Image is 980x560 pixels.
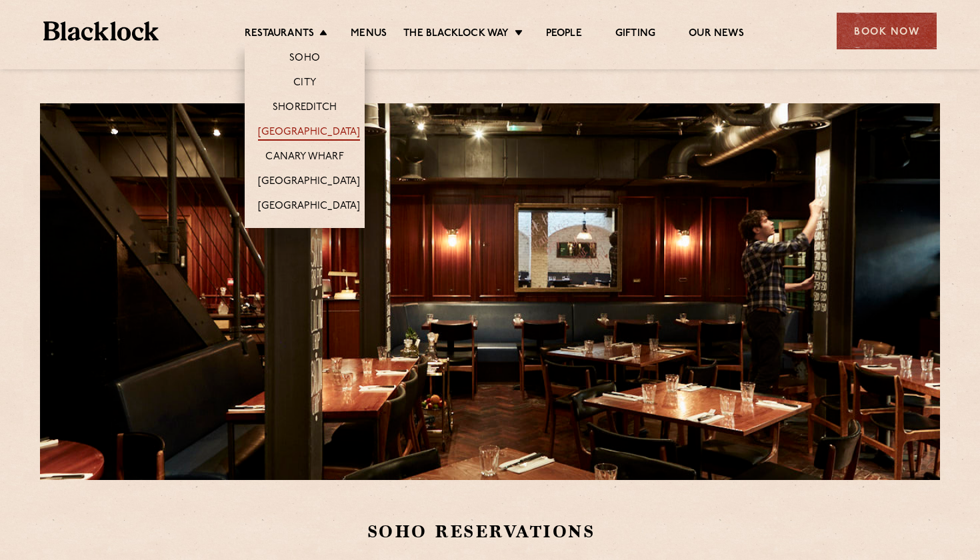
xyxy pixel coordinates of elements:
[265,151,343,165] a: Canary Wharf
[43,21,159,41] img: BL_Textured_Logo-footer-cropped.svg
[351,27,387,42] a: Menus
[837,13,937,49] div: Book Now
[258,126,360,141] a: [GEOGRAPHIC_DATA]
[245,27,314,42] a: Restaurants
[258,200,360,215] a: [GEOGRAPHIC_DATA]
[689,27,744,42] a: Our News
[293,77,316,91] a: City
[273,101,337,116] a: Shoreditch
[367,520,879,543] h2: Soho Reservations
[403,27,509,42] a: The Blacklock Way
[546,27,582,42] a: People
[615,27,655,42] a: Gifting
[289,52,320,67] a: Soho
[258,175,360,190] a: [GEOGRAPHIC_DATA]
